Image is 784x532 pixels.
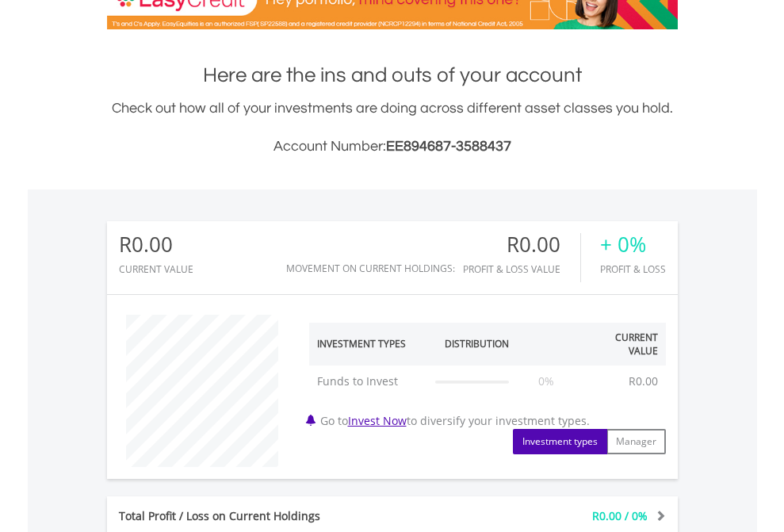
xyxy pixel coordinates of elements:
a: Invest Now [348,413,407,428]
div: Check out how all of your investments are doing across different asset classes you hold. [107,98,678,158]
td: 0% [517,366,576,397]
div: Movement on Current Holdings: [286,263,455,274]
div: Go to to diversify your investment types. [297,307,678,454]
div: R0.00 [119,233,193,256]
th: Current Value [576,323,666,366]
button: Investment types [513,429,607,454]
h1: Here are the ins and outs of your account [107,61,678,90]
td: Funds to Invest [309,366,428,397]
div: + 0% [600,233,666,256]
button: Manager [606,429,666,454]
span: EE894687-3588437 [386,139,511,154]
th: Investment Types [309,323,428,366]
h3: Account Number: [107,136,678,158]
div: CURRENT VALUE [119,264,193,274]
div: R0.00 [463,233,580,256]
td: R0.00 [621,366,666,397]
div: Profit & Loss [600,264,666,274]
div: Total Profit / Loss on Current Holdings [107,508,440,524]
div: Distribution [445,337,509,350]
div: Profit & Loss Value [463,264,580,274]
span: R0.00 / 0% [592,508,648,523]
